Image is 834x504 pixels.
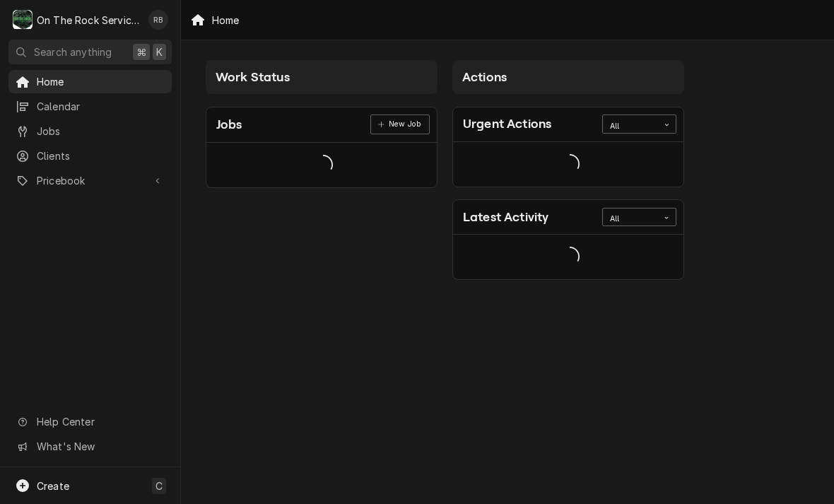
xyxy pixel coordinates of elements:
[445,53,692,288] div: Card Column: Actions
[453,200,683,235] div: Card Header
[453,142,683,187] div: Card Data
[37,74,165,89] span: Home
[452,199,684,280] div: Card: Latest Activity
[452,94,684,280] div: Card Column Content
[610,213,651,225] div: All
[370,115,430,134] a: New Job
[37,99,165,114] span: Calendar
[148,10,168,30] div: Ray Beals's Avatar
[452,107,684,187] div: Card: Urgent Actions
[602,208,676,226] div: Card Data Filter Control
[148,10,168,30] div: RB
[37,13,141,28] div: On The Rock Services
[206,94,437,242] div: Card Column Content
[136,45,146,59] span: ⌘
[13,10,33,30] div: On The Rock Services's Avatar
[560,242,580,272] span: Loading...
[453,235,683,279] div: Card Data
[37,480,69,492] span: Create
[206,60,437,94] div: Card Column Header
[8,435,172,458] a: Go to What's New
[37,148,165,163] span: Clients
[8,40,172,64] button: Search anything⌘K
[463,115,551,134] div: Card Title
[560,149,580,179] span: Loading...
[37,173,143,188] span: Pricebook
[452,60,684,94] div: Card Column Header
[370,115,430,134] div: Card Link Button
[216,115,242,134] div: Card Title
[206,107,437,188] div: Card: Jobs
[8,144,172,168] a: Clients
[13,10,33,30] div: O
[37,439,163,454] span: What's New
[610,121,651,132] div: All
[181,40,834,305] div: Dashboard
[216,70,290,84] span: Work Status
[199,53,445,288] div: Card Column: Work Status
[156,45,163,59] span: K
[462,70,507,84] span: Actions
[453,107,683,142] div: Card Header
[8,410,172,433] a: Go to Help Center
[463,208,548,227] div: Card Title
[155,479,163,493] span: C
[37,414,163,429] span: Help Center
[313,150,333,180] span: Loading...
[34,45,112,59] span: Search anything
[8,95,172,118] a: Calendar
[37,124,165,139] span: Jobs
[206,143,437,187] div: Card Data
[602,115,676,133] div: Card Data Filter Control
[8,119,172,143] a: Jobs
[8,169,172,192] a: Go to Pricebook
[206,107,437,143] div: Card Header
[8,70,172,93] a: Home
